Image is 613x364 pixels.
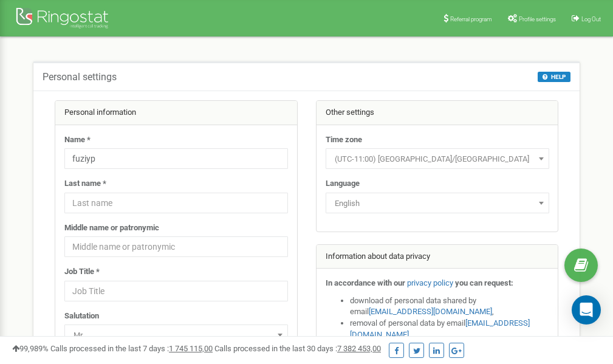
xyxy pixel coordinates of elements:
strong: In accordance with our [326,278,405,287]
div: Personal information [55,101,297,125]
u: 1 745 115,00 [169,344,213,353]
label: Time zone [326,134,362,146]
label: Name * [64,134,91,146]
span: Log Out [581,16,601,22]
div: Open Intercom Messenger [572,295,601,325]
span: Mr. [69,327,284,344]
a: [EMAIL_ADDRESS][DOMAIN_NAME] [369,307,492,316]
div: Information about data privacy [317,245,558,269]
label: Salutation [64,311,99,322]
button: HELP [538,72,570,82]
input: Middle name or patronymic [64,236,288,257]
span: 99,989% [12,344,49,353]
input: Last name [64,193,288,213]
label: Language [326,178,360,190]
label: Last name * [64,178,106,190]
div: Other settings [317,101,558,125]
label: Middle name or patronymic [64,222,159,234]
input: Job Title [64,281,288,301]
input: Name [64,148,288,169]
span: English [330,195,545,212]
u: 7 382 453,00 [337,344,381,353]
label: Job Title * [64,266,100,278]
a: privacy policy [407,278,453,287]
span: English [326,193,549,213]
h5: Personal settings [43,72,117,83]
span: Profile settings [519,16,556,22]
span: Calls processed in the last 30 days : [214,344,381,353]
strong: you can request: [455,278,513,287]
span: Referral program [450,16,492,22]
span: (UTC-11:00) Pacific/Midway [330,151,545,168]
li: removal of personal data by email , [350,318,549,340]
span: Calls processed in the last 7 days : [50,344,213,353]
span: (UTC-11:00) Pacific/Midway [326,148,549,169]
li: download of personal data shared by email , [350,295,549,318]
span: Mr. [64,325,288,345]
